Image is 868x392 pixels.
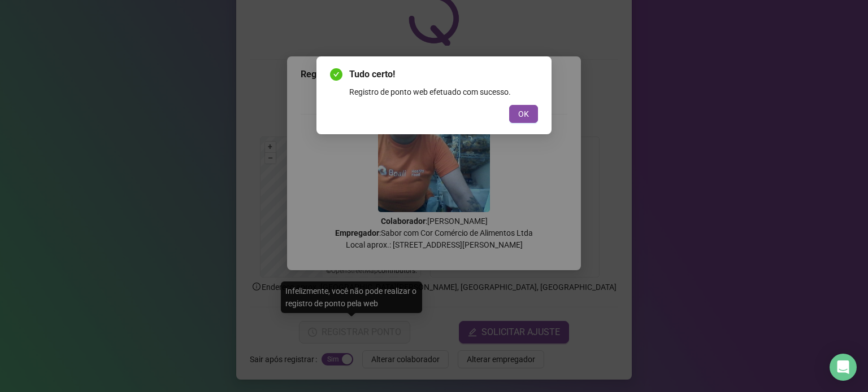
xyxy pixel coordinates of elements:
div: Registro de ponto web efetuado com sucesso. [349,86,538,98]
button: OK [509,105,538,123]
span: Tudo certo! [349,68,538,81]
span: check-circle [330,68,342,81]
div: Open Intercom Messenger [830,354,857,381]
span: OK [518,108,529,120]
